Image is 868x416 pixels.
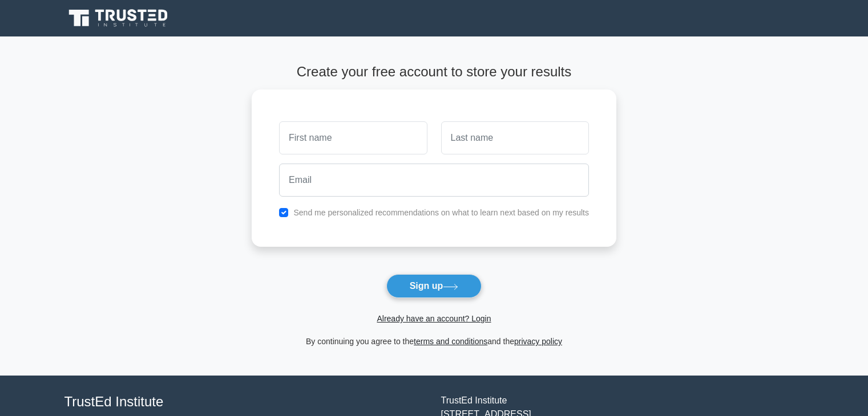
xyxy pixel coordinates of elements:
a: Already have an account? Login [377,314,491,323]
h4: TrustEd Institute [64,394,427,410]
input: Last name [441,121,589,154]
h4: Create your free account to store your results [252,64,616,80]
button: Sign up [386,274,482,298]
a: terms and conditions [414,337,487,346]
a: privacy policy [514,337,562,346]
input: Email [279,164,589,197]
div: By continuing you agree to the and the [245,335,623,348]
input: First name [279,121,427,154]
label: Send me personalized recommendations on what to learn next based on my results [293,208,589,217]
